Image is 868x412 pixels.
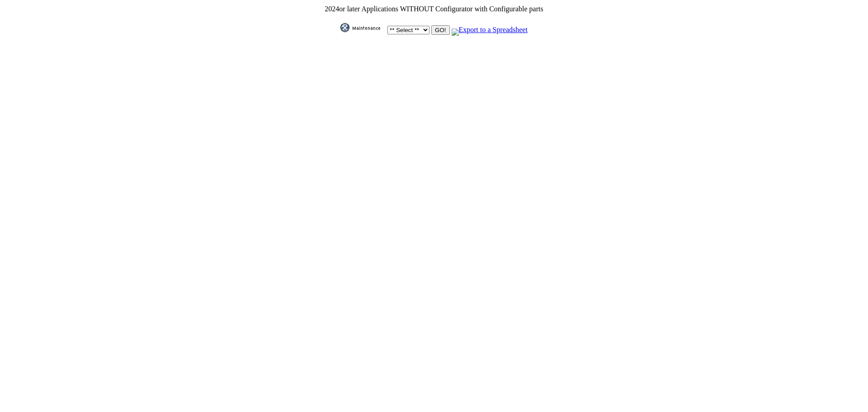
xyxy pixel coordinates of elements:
input: GO! [431,25,449,35]
img: maint.gif [340,23,386,32]
img: MSExcel.jpg [452,28,459,36]
td: or later Applications WITHOUT Configurator with Configurable parts [324,5,543,14]
span: 2024 [325,5,339,13]
a: Export to a Spreadsheet [452,26,528,33]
